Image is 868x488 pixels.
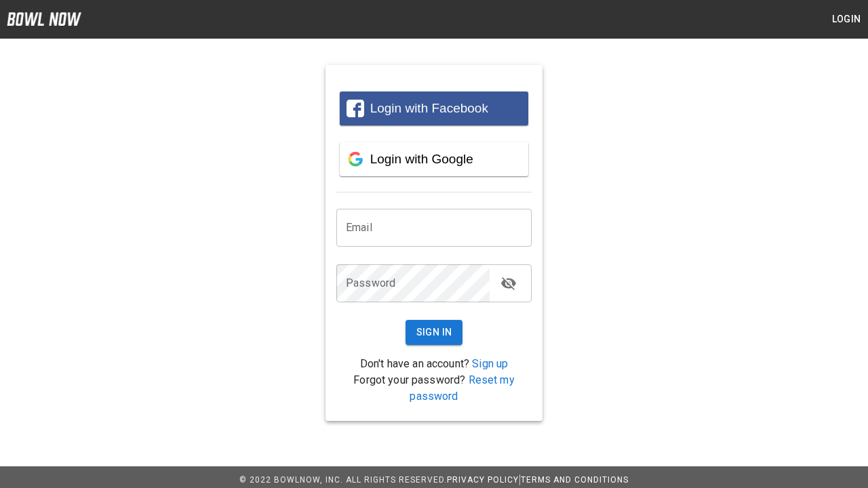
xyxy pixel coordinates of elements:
[825,7,868,32] button: Login
[521,475,629,485] a: Terms and Conditions
[370,152,473,166] span: Login with Google
[370,101,488,115] span: Login with Facebook
[406,320,463,345] button: Sign In
[340,142,528,176] button: Login with Google
[239,475,447,485] span: © 2022 BowlNow, Inc. All Rights Reserved.
[336,356,532,372] p: Don't have an account?
[336,372,532,405] p: Forgot your password?
[472,357,508,370] a: Sign up
[447,475,519,485] a: Privacy Policy
[410,373,514,403] a: Reset my password
[340,91,528,125] button: Login with Facebook
[495,270,522,297] button: toggle password visibility
[7,12,81,26] img: logo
